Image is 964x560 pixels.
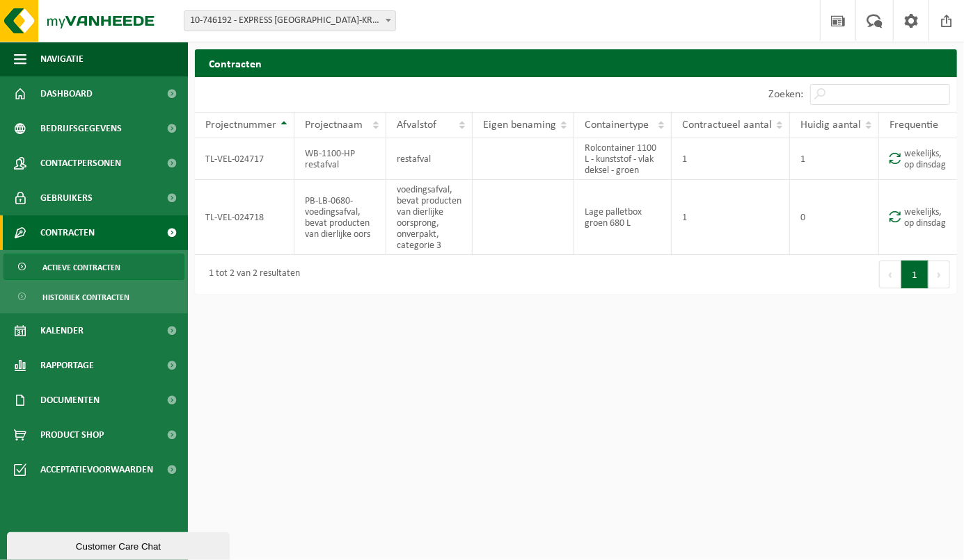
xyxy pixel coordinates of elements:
[202,262,300,287] div: 1 tot 2 van 2 resultaten
[195,138,294,180] td: TL-VEL-024717
[929,261,950,288] button: Next
[790,180,879,255] td: 0
[879,180,957,255] td: wekelijks, op dinsdag
[800,120,861,131] span: Huidig aantal
[890,120,938,131] span: Frequentie
[672,138,790,180] td: 1
[879,261,901,288] button: Previous
[40,348,94,383] span: Rapportage
[768,90,803,101] label: Zoeken:
[40,76,93,111] span: Dashboard
[40,383,100,418] span: Documenten
[574,138,672,180] td: Rolcontainer 1100 L - kunststof - vlak deksel - groen
[42,254,120,281] span: Actieve contracten
[3,254,184,280] a: Actieve contracten
[40,452,153,487] span: Acceptatievoorwaarden
[294,138,386,180] td: WB-1100-HP restafval
[574,180,672,255] td: Lage palletbox groen 680 L
[40,418,104,452] span: Product Shop
[195,49,957,76] h2: Contracten
[386,180,473,255] td: voedingsafval, bevat producten van dierlijke oorsprong, onverpakt, categorie 3
[184,10,396,31] span: 10-746192 - EXPRESS SINT-KRUIS - SINT-KRUIS
[7,529,232,560] iframe: chat widget
[40,181,93,215] span: Gebruikers
[585,120,649,131] span: Containertype
[40,146,121,181] span: Contactpersonen
[40,215,95,250] span: Contracten
[790,138,879,180] td: 1
[40,111,122,146] span: Bedrijfsgegevens
[901,261,929,288] button: 1
[682,120,772,131] span: Contractueel aantal
[294,180,386,255] td: PB-LB-0680-voedingsafval, bevat producten van dierlijke oors
[3,283,184,310] a: Historiek contracten
[184,11,395,31] span: 10-746192 - EXPRESS SINT-KRUIS - SINT-KRUIS
[672,180,790,255] td: 1
[879,138,957,180] td: wekelijks, op dinsdag
[195,180,294,255] td: TL-VEL-024718
[40,313,84,348] span: Kalender
[205,120,276,131] span: Projectnummer
[397,120,436,131] span: Afvalstof
[386,138,473,180] td: restafval
[483,120,556,131] span: Eigen benaming
[40,42,84,76] span: Navigatie
[42,284,129,311] span: Historiek contracten
[305,120,363,131] span: Projectnaam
